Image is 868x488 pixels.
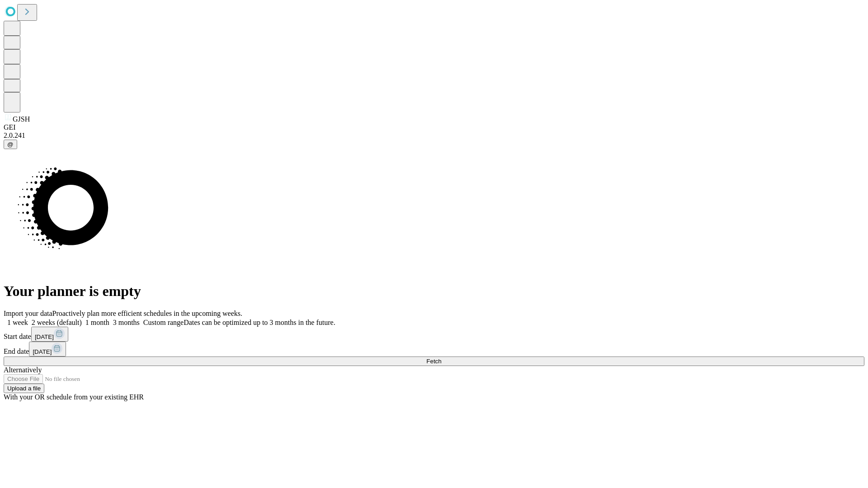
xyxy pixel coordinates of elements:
div: Start date [4,327,864,342]
span: 1 week [7,319,28,326]
span: Custom range [143,319,184,326]
span: 2 weeks (default) [32,319,82,326]
button: Upload a file [4,384,44,393]
span: Alternatively [4,366,42,374]
span: Dates can be optimized up to 3 months in the future. [184,319,335,326]
button: [DATE] [31,327,68,342]
span: Fetch [426,358,441,365]
span: 1 month [85,319,109,326]
button: Fetch [4,357,864,366]
div: End date [4,342,864,357]
span: GJSH [13,115,30,123]
span: 3 months [113,319,140,326]
span: @ [7,141,14,148]
span: [DATE] [35,333,54,340]
button: @ [4,140,17,149]
span: [DATE] [33,348,52,355]
span: With your OR schedule from your existing EHR [4,393,144,401]
div: GEI [4,123,864,131]
h1: Your planner is empty [4,283,864,300]
button: [DATE] [29,342,66,357]
span: Proactively plan more efficient schedules in the upcoming weeks. [52,310,242,317]
span: Import your data [4,310,52,317]
div: 2.0.241 [4,131,864,140]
